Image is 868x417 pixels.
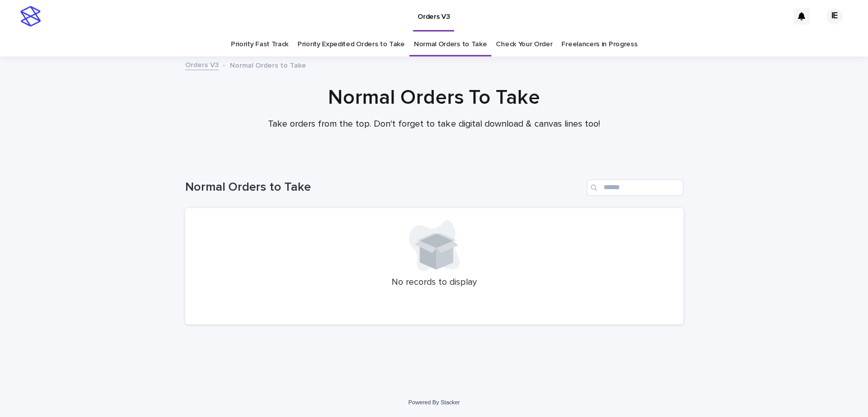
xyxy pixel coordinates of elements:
a: Priority Expedited Orders to Take [297,33,405,56]
img: stacker-logo-s-only.png [20,6,41,26]
h1: Normal Orders to Take [185,180,583,195]
a: Check Your Order [496,33,552,56]
p: No records to display [197,277,671,288]
a: Orders V3 [185,58,219,70]
a: Powered By Stacker [408,399,460,405]
a: Normal Orders to Take [414,33,487,56]
div: IE [826,8,843,24]
input: Search [587,180,683,196]
p: Normal Orders to Take [230,59,306,70]
p: Take orders from the top. Don't forget to take digital download & canvas lines too! [230,119,637,130]
a: Priority Fast Track [231,33,288,56]
a: Freelancers in Progress [561,33,637,56]
h1: Normal Orders To Take [185,85,683,110]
